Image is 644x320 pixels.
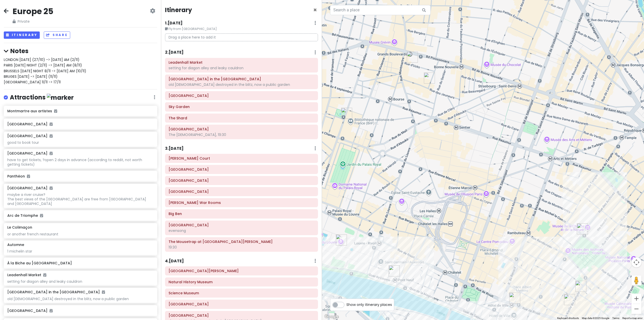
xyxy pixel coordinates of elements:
[47,94,74,101] img: marker
[44,31,70,39] button: Share
[43,273,46,277] i: Added to itinerary
[7,151,53,156] h6: [GEOGRAPHIC_DATA]
[169,66,314,70] div: setting for diagon alley and leaky cauldron
[169,132,314,137] div: The [DEMOGRAPHIC_DATA], 19:30
[7,261,153,265] h6: À la Biche au [GEOGRAPHIC_DATA]
[169,60,314,65] h6: Leadenhall Market
[50,122,53,126] i: Added to itinerary
[336,234,347,245] div: Louvre Museum
[169,189,314,194] h6: Buckingham Palace
[169,239,314,244] h6: The Mousetrap at St. Martin's Theatre
[27,174,30,178] i: Added to itinerary
[169,280,314,284] h6: Natural History Museum
[169,200,314,205] h6: Churchill War Rooms
[407,52,418,63] div: 12 Rue d'Uzès
[7,140,153,145] div: good to book tour
[102,290,105,294] i: Added to itinerary
[7,273,46,277] h6: Leadenhall Market
[169,228,314,233] div: evensong
[7,192,153,206] div: maybe a river cruise? The best views of the [GEOGRAPHIC_DATA] are free from [GEOGRAPHIC_DATA] and...
[7,213,153,218] h6: Arc de Triomphe
[169,302,314,306] h6: Hyde Park
[165,146,184,151] h6: 3 . [DATE]
[7,158,153,167] div: have to get tickets, ?open 2 days in advance (according to reddit, not worth getting tickets)
[169,245,314,250] div: 19:30
[424,73,435,84] div: L'Appartement Sézane
[7,290,105,294] h6: [GEOGRAPHIC_DATA] in the [GEOGRAPHIC_DATA]
[50,186,53,190] i: Added to itinerary
[169,82,314,87] div: old [DEMOGRAPHIC_DATA] destroyed in the blitz, now a public garden
[169,269,314,273] h6: Victoria and Albert Museum
[564,294,575,305] div: Odaje - ex M. Moustache (Marais)
[7,225,32,230] h6: Le Colimaçon
[165,33,318,41] p: Drag a place here to add it
[169,127,314,131] h6: Prince of Wales Theatre
[7,297,153,301] div: old [DEMOGRAPHIC_DATA] destroyed in the blitz, now a public garden
[165,21,183,26] h6: 1 . [DATE]
[165,50,184,55] h6: 2 . [DATE]
[7,232,153,236] div: or another french restaurant
[10,93,74,102] h4: Attractions
[7,109,153,113] h6: Montmartre aux artistes
[612,317,619,319] a: Terms (opens in new tab)
[341,108,352,119] div: Bibliothèque nationale de France | site Richelieu : Bibliothèque de Recherche
[169,93,314,98] h6: Tower of London
[509,293,520,304] div: BHV Marais
[169,223,314,227] h6: Westminster Abbey
[7,279,153,284] div: setting for diagon alley and leaky cauldron
[169,156,314,161] h6: Goodwin's Court
[7,249,153,254] div: 1 michelin star
[4,47,157,55] h4: Notes
[4,31,40,39] button: Itinerary
[330,5,431,15] input: Search a place
[7,242,24,247] h6: Automne
[575,281,586,292] div: Le Colimaçon
[7,174,153,179] h6: Panthéon
[13,6,53,17] h2: Europe 25
[7,134,53,138] h6: [GEOGRAPHIC_DATA]
[54,109,57,113] i: Added to itinerary
[313,6,317,14] span: Close itinerary
[4,57,86,85] span: LONDON [DATE] (27/10) -> [DATE] AM (2/11) PARIS [DATE] NIGHT (2/11) -> [DATE] AM (8/11) BRUSSELS ...
[313,7,317,13] button: Close
[169,291,314,295] h6: Science Museum
[7,186,53,190] h6: [GEOGRAPHIC_DATA]
[50,152,53,155] i: Added to itinerary
[323,313,340,320] img: Google
[169,178,314,183] h6: Somerset House
[323,313,340,320] a: Click to see this area on Google Maps
[389,265,400,276] div: La Samaritaine
[169,167,314,172] h6: Covent Garden
[622,317,642,319] a: Report a map error
[13,19,53,24] span: Private
[165,26,318,31] small: Fly from [GEOGRAPHIC_DATA]
[631,294,641,304] button: Zoom in
[557,316,579,320] button: Keyboard shortcuts
[40,214,43,217] i: Added to itinerary
[631,275,641,286] button: Drag Pegman onto the map to open Street View
[169,104,314,109] h6: Sky Garden
[169,313,314,318] h6: Regent Street
[165,6,192,14] h4: Itinerary
[165,259,184,264] h6: 4 . [DATE]
[577,223,588,234] div: Le Marais
[169,116,314,120] h6: The Shard
[582,317,609,319] span: Map data ©2025 Google
[169,211,314,216] h6: Big Ben
[631,304,641,314] button: Zoom out
[7,122,153,126] h6: [GEOGRAPHIC_DATA]
[50,134,53,138] i: Added to itinerary
[169,77,314,81] h6: St Dunstan in the East Church Garden
[7,308,153,313] h6: [GEOGRAPHIC_DATA]
[631,257,641,267] button: Map camera controls
[50,309,53,312] i: Added to itinerary
[346,302,392,307] span: Show only itinerary places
